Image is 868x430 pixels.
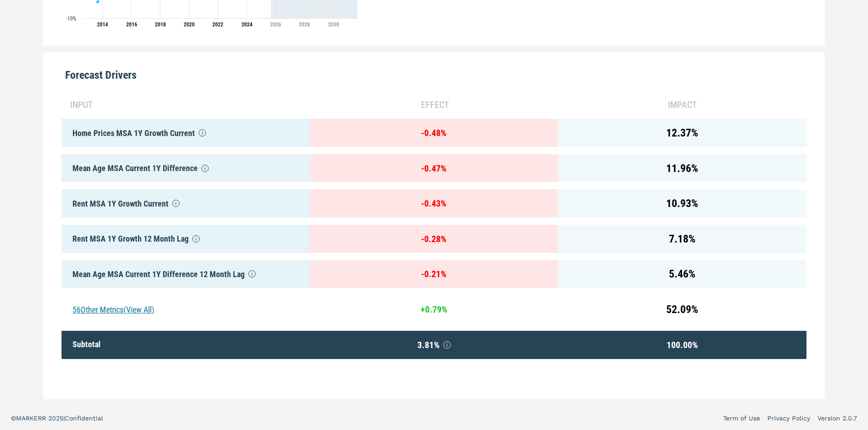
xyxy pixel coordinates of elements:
[270,21,281,28] tspan: 2026
[62,52,806,91] div: Forecast Drivers
[310,225,558,253] div: - 0.28 %
[62,331,310,359] div: Subtotal
[767,414,810,423] a: Privacy Policy
[16,415,48,422] span: MARKERR
[126,21,137,28] tspan: 2016
[310,295,558,324] div: + 0.79 %
[62,260,310,288] div: Mean Age MSA Current 1Y Difference 12 Month Lag
[62,295,310,324] div: 56 Other Metrics (View All)
[558,331,806,359] div: 100.00 %
[155,21,166,28] tspan: 2018
[317,338,551,352] span: 3.81 %
[310,154,558,182] div: - 0.47 %
[96,0,100,4] path: Thursday, 29 Aug, 20:00, -6.58. 27278.
[65,415,103,422] span: Confidential
[310,98,558,111] div: effect
[62,154,310,182] div: Mean Age MSA Current 1Y Difference
[48,415,65,422] span: 2025 |
[66,15,77,22] text: -10%
[62,189,310,218] div: Rent MSA 1Y Growth Current
[213,21,224,28] tspan: 2022
[558,119,806,147] div: 12.37 %
[11,415,16,422] span: ©
[62,225,310,253] div: Rent MSA 1Y Growth 12 Month Lag
[310,260,558,288] div: - 0.21 %
[558,225,806,253] div: 7.18 %
[184,21,195,28] tspan: 2020
[328,21,339,28] tspan: 2030
[241,21,252,28] tspan: 2024
[310,189,558,218] div: - 0.43 %
[69,98,310,111] div: input
[62,119,310,147] div: Home Prices MSA 1Y Growth Current
[558,189,806,218] div: 10.93 %
[98,21,108,28] tspan: 2014
[817,414,857,423] a: Version 2.0.7
[558,154,806,182] div: 11.96 %
[558,295,806,324] div: 52.09 %
[310,119,558,147] div: - 0.48 %
[723,414,760,423] a: Term of Use
[299,21,310,28] tspan: 2028
[558,98,806,111] div: impact
[558,260,806,288] div: 5.46 %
